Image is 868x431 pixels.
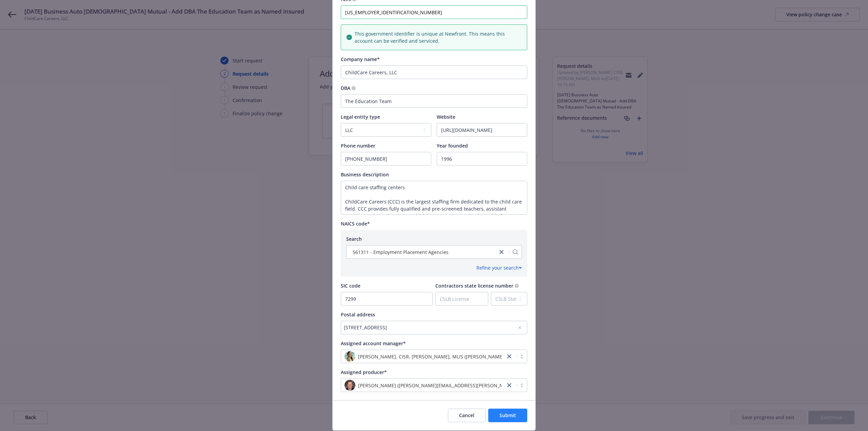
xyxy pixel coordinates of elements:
input: SIC Code [341,292,432,305]
input: Enter URL [437,123,527,136]
a: close [497,248,506,256]
span: SIC code [341,282,360,289]
a: close [505,352,513,360]
input: DBA [341,94,527,108]
input: Enter phone number [341,152,431,165]
span: photo[PERSON_NAME], CISR, [PERSON_NAME], MLIS ([PERSON_NAME][EMAIL_ADDRESS][PERSON_NAME][DOMAIN_N... [344,351,502,362]
span: 561311 - Employment Placement Agencies [350,249,494,256]
span: Contractors state license number [435,282,513,289]
img: photo [344,380,355,391]
span: Postal address [341,311,375,318]
button: [STREET_ADDRESS] [341,321,527,334]
span: Phone number [341,142,375,149]
span: Company name* [341,56,380,62]
span: Cancel [459,412,474,418]
input: Company foundation year [437,152,527,165]
input: Federal Employer Identification Number, XX-XXXXXXX [341,5,527,19]
span: [PERSON_NAME], CISR, [PERSON_NAME], MLIS ([PERSON_NAME][EMAIL_ADDRESS][PERSON_NAME][DOMAIN_NAME]) [358,353,623,360]
span: Business description [341,171,389,178]
span: DBA [341,85,350,91]
span: photo[PERSON_NAME] ([PERSON_NAME][EMAIL_ADDRESS][PERSON_NAME][DOMAIN_NAME]) [344,380,502,391]
button: Cancel [448,409,486,422]
span: Assigned producer* [341,369,387,375]
a: close [505,381,513,389]
span: 561311 - Employment Placement Agencies [353,249,449,256]
span: Legal entity type [341,114,380,120]
input: Company name [341,65,527,79]
span: NAICS code* [341,220,370,227]
div: [STREET_ADDRESS] [344,324,517,331]
textarea: Enter business description [341,181,527,215]
span: Website [437,114,455,120]
span: Submit [499,412,516,418]
div: Refine your search [476,264,522,271]
span: Year founded [437,142,468,149]
input: CSLB License [436,292,488,305]
button: Submit [488,409,527,422]
span: This government identifier is unique at Newfront. This means this account can be verified and ser... [355,30,521,44]
span: Search [346,236,362,242]
span: [PERSON_NAME] ([PERSON_NAME][EMAIL_ADDRESS][PERSON_NAME][DOMAIN_NAME]) [358,382,555,389]
img: photo [344,351,355,362]
span: Assigned account manager* [341,340,406,347]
